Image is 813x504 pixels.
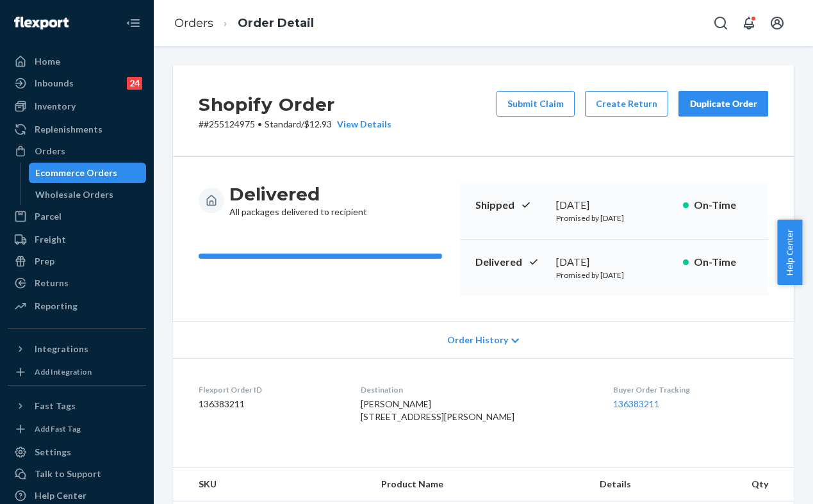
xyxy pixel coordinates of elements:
[8,251,146,272] a: Prep
[371,467,589,501] th: Product Name
[35,423,81,434] div: Add Fast Tag
[8,273,146,293] a: Returns
[35,188,113,201] div: Wholesale Orders
[497,91,575,117] button: Submit Claim
[35,145,65,158] div: Orders
[35,233,66,246] div: Freight
[764,10,790,36] button: Open account menu
[361,384,593,395] dt: Destination
[8,421,146,437] a: Add Fast Tag
[35,100,76,113] div: Inventory
[199,398,340,411] dd: 136383211
[556,213,673,224] p: Promised by [DATE]
[8,206,146,227] a: Parcel
[8,296,146,316] a: Reporting
[265,118,301,129] span: Standard
[475,198,545,213] p: Shipped
[361,398,514,422] span: [PERSON_NAME] [STREET_ADDRESS][PERSON_NAME]
[694,198,753,213] p: On-Time
[475,255,545,270] p: Delivered
[199,118,391,131] p: # #255124975 / $12.93
[694,255,753,270] p: On-Time
[164,4,324,42] ol: breadcrumbs
[35,123,103,136] div: Replenishments
[199,91,391,118] h2: Shopify Order
[8,51,146,72] a: Home
[613,384,768,395] dt: Buyer Order Tracking
[35,366,92,377] div: Add Integration
[35,167,117,179] div: Ecommerce Orders
[589,467,726,501] th: Details
[556,198,673,213] div: [DATE]
[238,16,314,30] a: Order Detail
[173,467,371,501] th: SKU
[8,73,146,93] a: Inbounds24
[14,17,69,29] img: Flexport logo
[8,396,146,416] button: Fast Tags
[35,467,101,480] div: Talk to Support
[174,16,213,30] a: Orders
[229,183,367,218] div: All packages delivered to recipient
[35,255,54,268] div: Prep
[35,489,86,502] div: Help Center
[708,10,734,36] button: Open Search Box
[35,77,74,90] div: Inbounds
[199,384,340,395] dt: Flexport Order ID
[585,91,668,117] button: Create Return
[29,184,147,205] a: Wholesale Orders
[678,91,768,117] button: Duplicate Order
[35,400,76,412] div: Fast Tags
[35,210,62,223] div: Parcel
[127,77,142,90] div: 24
[556,270,673,280] p: Promised by [DATE]
[35,55,60,68] div: Home
[613,398,659,409] a: 136383211
[229,183,367,206] h3: Delivered
[120,10,146,36] button: Close Navigation
[736,10,762,36] button: Open notifications
[8,339,146,359] button: Integrations
[8,442,146,462] a: Settings
[8,229,146,250] a: Freight
[689,97,757,110] div: Duplicate Order
[8,119,146,140] a: Replenishments
[8,364,146,380] a: Add Integration
[8,96,146,117] a: Inventory
[8,141,146,161] a: Orders
[35,446,71,459] div: Settings
[35,300,78,313] div: Reporting
[556,255,673,270] div: [DATE]
[258,118,262,129] span: •
[8,464,146,484] a: Talk to Support
[35,343,88,355] div: Integrations
[35,277,69,289] div: Returns
[777,220,802,285] button: Help Center
[447,334,508,346] span: Order History
[332,118,391,131] button: View Details
[726,467,794,501] th: Qty
[29,163,147,183] a: Ecommerce Orders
